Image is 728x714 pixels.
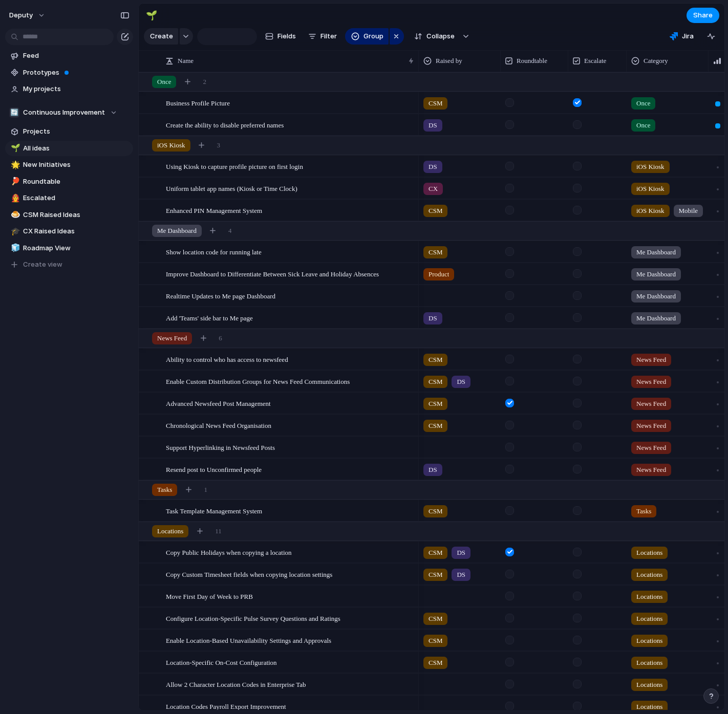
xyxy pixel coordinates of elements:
[5,81,133,97] a: My projects
[166,568,332,580] span: Copy Custom Timesheet fields when copying location settings
[429,506,442,516] span: CSM
[157,140,185,150] span: iOS Kiosk
[636,269,676,279] span: Me Dashboard
[11,142,18,154] div: 🌱
[636,680,662,690] span: Locations
[166,700,286,712] span: Location Codes Payroll Export Improvement
[5,241,133,256] a: 🧊Roadmap View
[429,120,437,131] span: DS
[320,31,337,41] span: Filter
[23,143,130,154] span: All ideas
[11,209,18,221] div: 🍮
[5,65,133,80] a: Prototypes
[23,193,130,203] span: Escalated
[436,56,462,66] span: Raised by
[9,10,33,20] span: deputy
[429,465,437,475] span: DS
[636,443,666,453] span: News Feed
[166,397,271,409] span: Advanced Newsfeed Post Management
[11,242,18,254] div: 🧊
[5,141,133,156] a: 🌱All ideas
[157,526,183,536] span: Locations
[166,375,350,387] span: Enable Custom Distribution Groups for News Feed Communications
[429,269,449,279] span: Product
[429,247,442,257] span: CSM
[23,177,130,187] span: Roundtable
[666,29,698,44] button: Jira
[215,526,222,536] span: 11
[166,290,275,301] span: Realtime Updates to Me page Dashboard
[687,8,719,23] button: Share
[11,192,18,204] div: 👨‍🚒
[178,56,194,66] span: Name
[636,658,662,668] span: Locations
[23,243,130,253] span: Roadmap View
[429,636,442,646] span: CSM
[636,421,666,431] span: News Feed
[157,485,172,495] span: Tasks
[5,257,133,272] button: Create view
[11,226,18,237] div: 🎓
[23,160,130,170] span: New Initiatives
[11,159,18,171] div: 🌟
[219,333,222,343] span: 6
[23,210,130,220] span: CSM Raised Ideas
[636,506,651,516] span: Tasks
[5,157,133,172] a: 🌟New Initiatives
[429,614,442,624] span: CSM
[166,119,284,131] span: Create the ability to disable preferred names
[429,206,442,216] span: CSM
[23,107,105,118] span: Continuous Improvement
[157,333,187,343] span: News Feed
[429,313,437,323] span: DS
[5,190,133,206] a: 👨‍🚒Escalated
[166,160,303,172] span: Using Kiosk to capture profile picture on first login
[166,441,275,453] span: Support Hyperlinking in Newsfeed Posts
[9,143,19,154] button: 🌱
[636,247,676,257] span: Me Dashboard
[636,206,665,216] span: iOS Kiosk
[636,313,676,323] span: Me Dashboard
[204,485,207,495] span: 1
[429,162,437,172] span: DS
[693,10,713,20] span: Share
[9,177,19,187] button: 🏓
[166,182,297,194] span: Uniform tablet app names (Kiosk or Time Clock)
[517,56,547,66] span: Roundtable
[166,546,292,558] span: Copy Public Holidays when copying a location
[9,160,19,170] button: 🌟
[23,259,62,270] span: Create view
[5,174,133,189] a: 🏓Roundtable
[429,658,442,668] span: CSM
[584,56,606,66] span: Escalate
[9,210,19,220] button: 🍮
[5,207,133,223] div: 🍮CSM Raised Ideas
[5,224,133,239] a: 🎓CX Raised Ideas
[304,28,341,45] button: Filter
[636,614,662,624] span: Locations
[457,570,465,580] span: DS
[228,226,232,236] span: 4
[9,193,19,203] button: 👨‍🚒
[203,77,206,87] span: 2
[157,226,197,236] span: Me Dashboard
[146,8,157,22] div: 🌱
[5,48,133,63] a: Feed
[23,51,130,61] span: Feed
[363,31,383,41] span: Group
[23,126,130,137] span: Projects
[166,246,262,257] span: Show location code for running late
[636,399,666,409] span: News Feed
[23,68,130,78] span: Prototypes
[261,28,300,45] button: Fields
[23,226,130,236] span: CX Raised Ideas
[166,678,306,690] span: Allow 2 Character Location Codes in Enterprise Tab
[166,590,253,602] span: Move First Day of Week to PRB
[217,140,221,150] span: 3
[144,28,178,45] button: Create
